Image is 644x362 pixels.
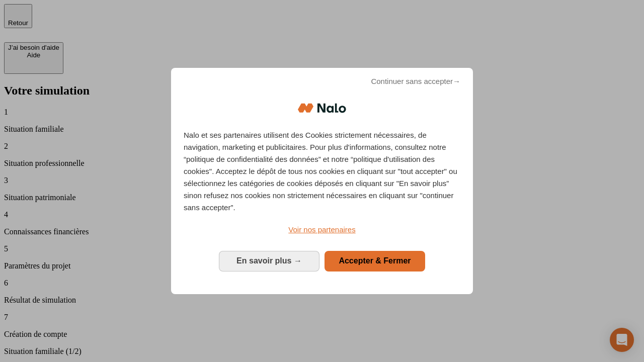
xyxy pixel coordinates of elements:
span: Voir nos partenaires [288,225,355,234]
button: En savoir plus: Configurer vos consentements [219,251,319,271]
a: Voir nos partenaires [184,224,460,236]
p: Nalo et ses partenaires utilisent des Cookies strictement nécessaires, de navigation, marketing e... [184,129,460,214]
span: Accepter & Fermer [339,256,411,265]
img: Logo [298,93,346,123]
div: Bienvenue chez Nalo Gestion du consentement [171,68,473,294]
button: Accepter & Fermer: Accepter notre traitement des données et fermer [325,251,425,271]
span: En savoir plus → [236,256,302,265]
span: Continuer sans accepter→ [371,75,460,87]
